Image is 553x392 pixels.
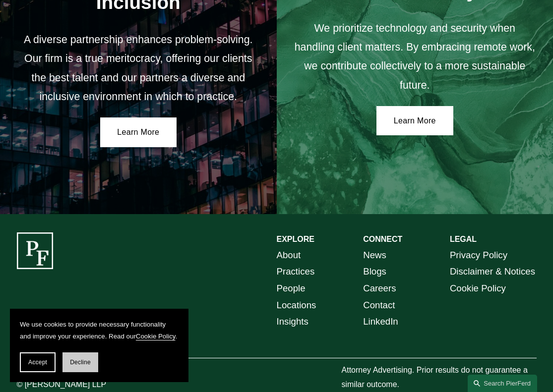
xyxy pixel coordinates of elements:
p: Attorney Advertising. Prior results do not guarantee a similar outcome. [342,363,537,392]
a: Learn More [100,117,177,147]
section: Cookie banner [10,309,188,382]
a: About [277,247,301,264]
span: Accept [28,359,47,366]
strong: LEGAL [450,235,477,243]
a: Contact [363,297,395,314]
strong: CONNECT [363,235,402,243]
a: Practices [277,263,315,280]
a: Careers [363,280,396,297]
p: © [PERSON_NAME] LLP [16,378,124,392]
a: Privacy Policy [450,247,507,264]
a: People [277,280,306,297]
a: Insights [277,313,308,330]
p: We use cookies to provide necessary functionality and improve your experience. Read our . [20,319,179,342]
a: Locations [277,297,316,314]
a: Search this site [468,375,537,392]
a: Disclaimer & Notices [450,263,535,280]
p: We prioritize technology and security when handling client matters. By embracing remote work, we ... [293,19,537,95]
a: Blogs [363,263,386,280]
button: Accept [20,352,56,372]
a: LinkedIn [363,313,398,330]
p: A diverse partnership enhances problem-solving. Our firm is a true meritocracy, offering our clie... [16,30,260,107]
strong: EXPLORE [277,235,314,243]
a: Cookie Policy [136,333,176,340]
span: Decline [70,359,91,366]
button: Decline [62,352,98,372]
a: Cookie Policy [450,280,506,297]
a: Learn More [376,106,453,136]
a: News [363,247,386,264]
